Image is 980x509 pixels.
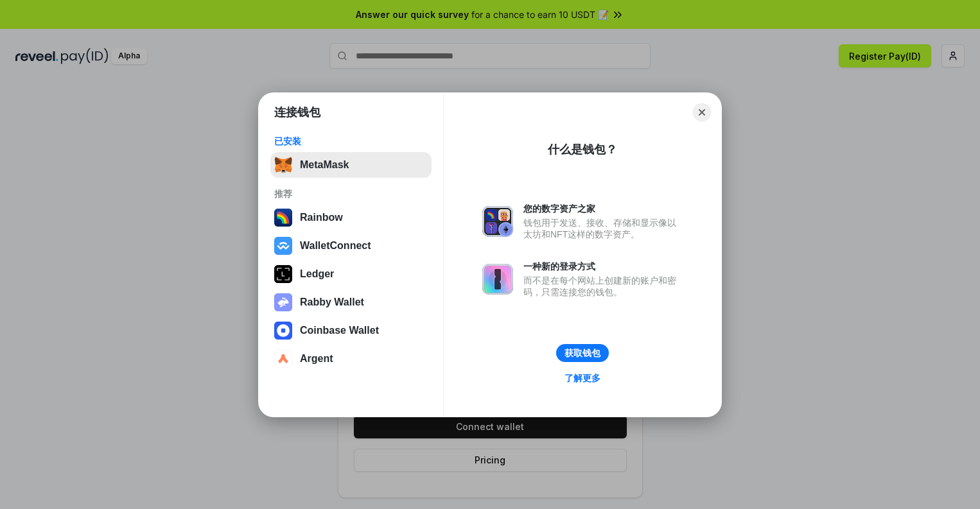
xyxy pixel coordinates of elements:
div: 钱包用于发送、接收、存储和显示像以太坊和NFT这样的数字资产。 [523,217,683,240]
div: 了解更多 [564,372,600,384]
div: 您的数字资产之家 [523,203,683,214]
button: Coinbase Wallet [270,318,432,343]
div: 已安装 [274,135,428,147]
div: WalletConnect [300,240,371,252]
div: Argent [300,353,333,365]
button: Ledger [270,261,432,287]
button: Rabby Wallet [270,289,432,315]
div: 而不是在每个网站上创建新的账户和密码，只需连接您的钱包。 [523,275,683,298]
button: Argent [270,346,432,372]
button: Close [693,103,711,121]
div: 推荐 [274,188,428,200]
button: 获取钱包 [556,344,609,362]
img: svg+xml,%3Csvg%20xmlns%3D%22http%3A%2F%2Fwww.w3.org%2F2000%2Fsvg%22%20fill%3D%22none%22%20viewBox... [482,264,513,295]
img: svg+xml,%3Csvg%20xmlns%3D%22http%3A%2F%2Fwww.w3.org%2F2000%2Fsvg%22%20fill%3D%22none%22%20viewBox... [482,206,513,237]
button: Rainbow [270,205,432,230]
div: Ledger [300,268,334,280]
h1: 连接钱包 [274,105,320,120]
div: MetaMask [300,159,349,171]
div: Coinbase Wallet [300,325,379,336]
img: svg+xml,%3Csvg%20xmlns%3D%22http%3A%2F%2Fwww.w3.org%2F2000%2Fsvg%22%20fill%3D%22none%22%20viewBox... [274,293,292,311]
button: WalletConnect [270,233,432,259]
a: 了解更多 [557,370,608,386]
div: 什么是钱包？ [548,142,617,157]
img: svg+xml,%3Csvg%20width%3D%2228%22%20height%3D%2228%22%20viewBox%3D%220%200%2028%2028%22%20fill%3D... [274,237,292,255]
img: svg+xml,%3Csvg%20width%3D%2228%22%20height%3D%2228%22%20viewBox%3D%220%200%2028%2028%22%20fill%3D... [274,350,292,368]
button: MetaMask [270,152,432,178]
div: Rainbow [300,212,343,223]
img: svg+xml,%3Csvg%20width%3D%2228%22%20height%3D%2228%22%20viewBox%3D%220%200%2028%2028%22%20fill%3D... [274,322,292,340]
div: 一种新的登录方式 [523,261,683,272]
img: svg+xml,%3Csvg%20fill%3D%22none%22%20height%3D%2233%22%20viewBox%3D%220%200%2035%2033%22%20width%... [274,156,292,174]
div: 获取钱包 [564,347,600,359]
img: svg+xml,%3Csvg%20xmlns%3D%22http%3A%2F%2Fwww.w3.org%2F2000%2Fsvg%22%20width%3D%2228%22%20height%3... [274,265,292,283]
div: Rabby Wallet [300,297,364,308]
img: svg+xml,%3Csvg%20width%3D%22120%22%20height%3D%22120%22%20viewBox%3D%220%200%20120%20120%22%20fil... [274,209,292,227]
